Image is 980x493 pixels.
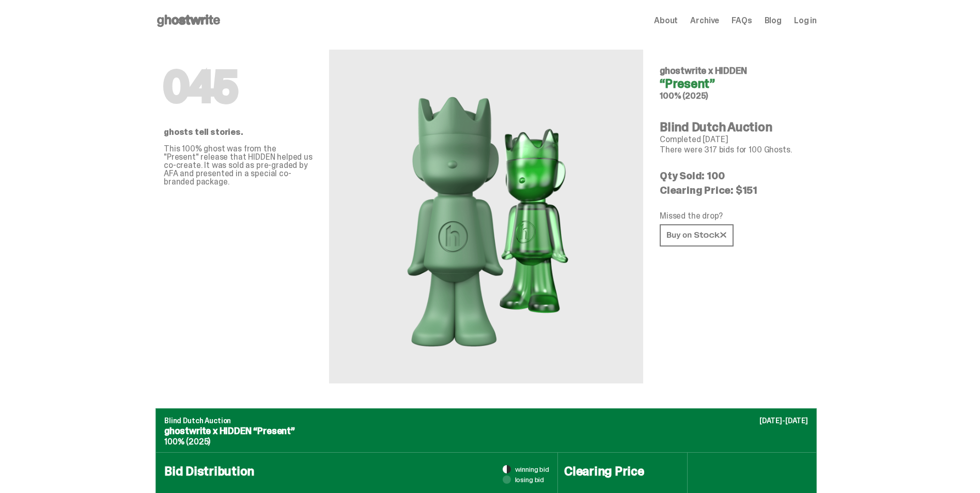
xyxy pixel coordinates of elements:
span: 100% (2025) [164,436,210,447]
h4: “Present” [660,78,808,90]
h4: Blind Dutch Auction [660,121,808,133]
span: ghostwrite x HIDDEN [660,65,747,77]
p: Clearing Price: $151 [660,185,808,195]
p: Missed the drop? [660,212,808,220]
a: Archive [690,17,719,25]
a: Blog [765,17,782,25]
p: There were 317 bids for 100 Ghosts. [660,146,808,154]
h1: 045 [164,66,313,107]
p: Blind Dutch Auction [164,417,808,424]
a: Log in [794,17,817,25]
span: 100% (2025) [660,90,708,101]
a: About [654,17,678,25]
p: ghosts tell stories. [164,128,313,136]
img: HIDDEN&ldquo;Present&rdquo; [388,74,584,359]
p: Completed [DATE] [660,135,808,144]
span: winning bid [515,466,549,473]
h4: Clearing Price [564,465,681,477]
p: ghostwrite x HIDDEN “Present” [164,426,808,436]
span: losing bid [515,476,545,483]
p: Qty Sold: 100 [660,171,808,181]
p: This 100% ghost was from the "Present" release that HIDDEN helped us co-create. It was sold as pr... [164,145,313,186]
a: FAQs [732,17,752,25]
p: [DATE]-[DATE] [759,417,808,424]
